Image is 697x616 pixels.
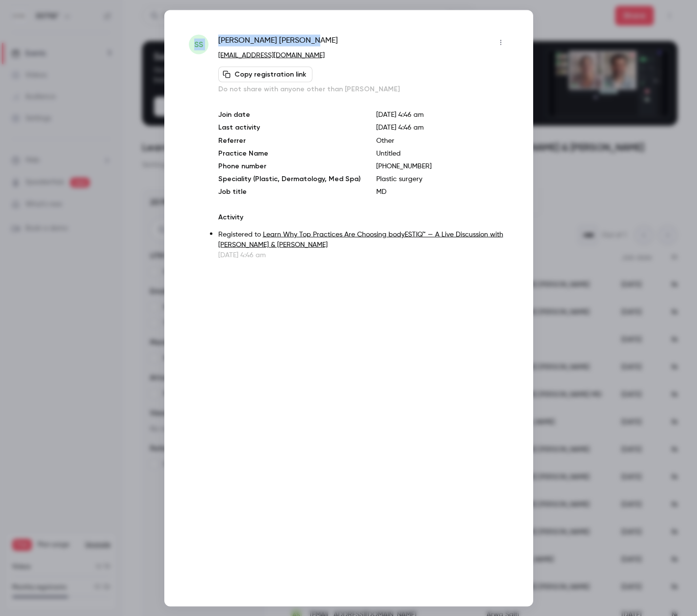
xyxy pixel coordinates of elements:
p: Plastic surgery [376,174,509,184]
a: [EMAIL_ADDRESS][DOMAIN_NAME] [218,52,325,58]
p: [DATE] 4:46 am [376,109,509,119]
p: Referrer [218,135,361,145]
p: Speciality (Plastic, Dermatology, Med Spa) [218,174,361,184]
p: Phone number [218,161,361,171]
p: Activity [218,212,509,222]
p: Job title [218,187,361,196]
button: Copy registration link [218,66,312,82]
a: Learn Why Top Practices Are Choosing bodyESTIQ™ — A Live Discussion with [PERSON_NAME] & [PERSON_... [218,231,503,248]
span: [DATE] 4:46 am [376,124,424,131]
span: [PERSON_NAME] [PERSON_NAME] [218,34,338,50]
p: Other [376,135,509,145]
span: SS [194,38,203,50]
p: [DATE] 4:46 am [218,250,509,260]
p: MD [376,187,509,196]
p: Do not share with anyone other than [PERSON_NAME] [218,84,509,94]
p: [PHONE_NUMBER] [376,161,509,171]
p: Join date [218,109,361,119]
p: Registered to [218,229,509,250]
p: Untitled [376,148,509,158]
p: Last activity [218,122,361,133]
p: Practice Name [218,148,361,158]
